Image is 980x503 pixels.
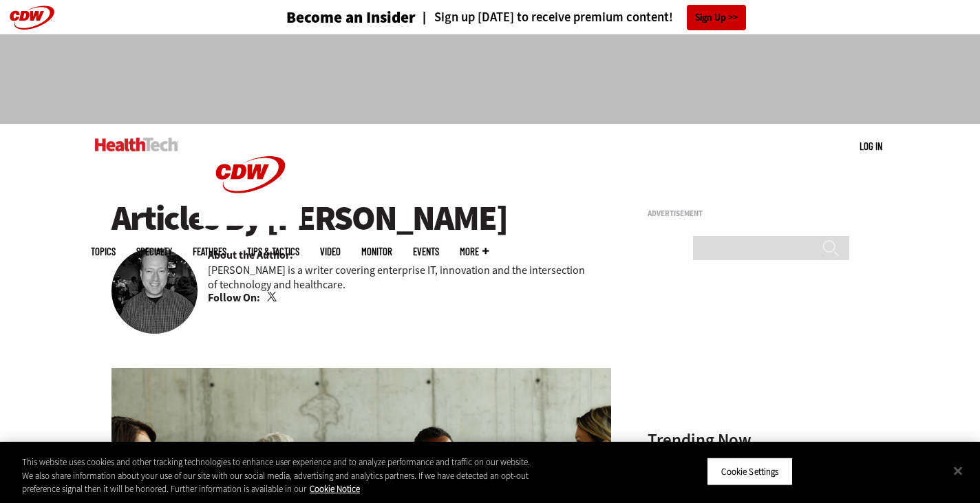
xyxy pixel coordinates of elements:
a: Features [193,246,226,257]
img: Brian Horowitz [111,248,198,334]
img: Home [199,124,302,226]
a: Become an Insider [235,10,416,25]
h3: Trending Now [648,431,854,449]
b: Follow On: [208,290,260,306]
iframe: advertisement [648,223,854,395]
a: MonITor [361,246,392,257]
img: Home [95,138,178,151]
a: Tips & Tactics [247,246,299,257]
a: Sign Up [687,5,746,30]
a: More information about your privacy [310,483,360,495]
span: More [460,246,489,257]
p: [PERSON_NAME] is a writer covering enterprise IT, innovation and the intersection of technology a... [208,263,611,292]
h3: Become an Insider [286,10,416,25]
a: CDW [199,215,302,229]
span: Specialty [136,246,172,257]
div: User menu [860,139,882,153]
a: Log in [860,140,882,152]
button: Close [943,456,973,486]
a: Events [413,246,439,257]
span: Topics [91,246,116,257]
iframe: advertisement [239,48,741,110]
a: Sign up [DATE] to receive premium content! [416,11,673,24]
a: Video [320,246,341,257]
div: This website uses cookies and other tracking technologies to enhance user experience and to analy... [22,456,539,496]
a: Twitter [267,292,279,303]
button: Cookie Settings [707,457,793,486]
